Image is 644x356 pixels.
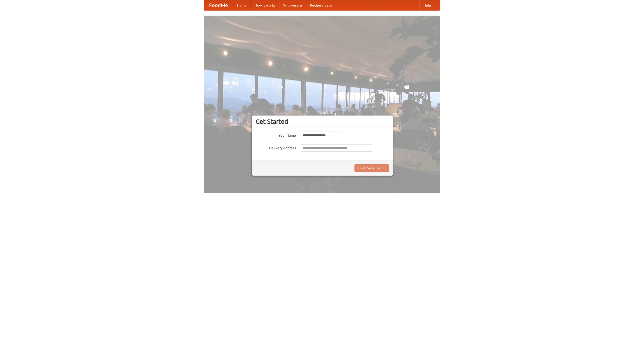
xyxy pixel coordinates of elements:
label: Your Name [256,132,296,138]
h3: Get Started [256,118,389,125]
a: Home [233,0,251,10]
a: How it works [251,0,279,10]
a: FoodMe [204,0,233,10]
a: Who we are [279,0,306,10]
button: Find Restaurants! [354,164,389,172]
a: Help [419,0,435,10]
a: Recipe videos [306,0,336,10]
label: Delivery Address [256,144,296,150]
